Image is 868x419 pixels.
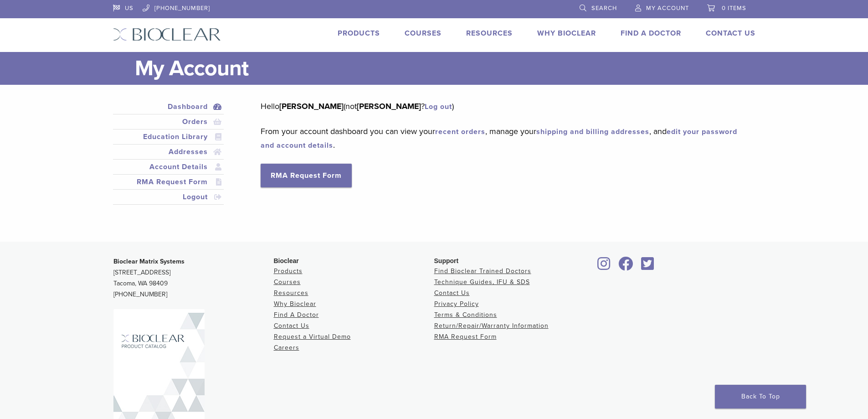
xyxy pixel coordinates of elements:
[435,127,485,136] a: recent orders
[722,5,746,12] span: 0 items
[274,322,309,330] a: Contact Us
[113,256,274,300] p: [STREET_ADDRESS] Tacoma, WA 98409 [PHONE_NUMBER]
[595,262,614,271] a: Bioclear
[274,344,299,352] a: Careers
[274,289,308,297] a: Resources
[261,99,741,113] p: Hello (not ? )
[274,311,319,319] a: Find A Doctor
[274,333,351,341] a: Request a Virtual Demo
[115,116,222,127] a: Orders
[338,29,380,38] a: Products
[274,278,301,286] a: Courses
[261,164,352,187] a: RMA Request Form
[279,101,344,111] strong: [PERSON_NAME]
[621,29,681,38] a: Find A Doctor
[434,257,459,264] span: Support
[646,5,689,12] span: My Account
[115,191,222,202] a: Logout
[115,176,222,187] a: RMA Request Form
[274,267,303,275] a: Products
[113,99,224,216] nav: Account pages
[616,262,637,271] a: Bioclear
[715,385,806,409] a: Back To Top
[537,29,596,38] a: Why Bioclear
[434,289,470,297] a: Contact Us
[113,258,185,265] strong: Bioclear Matrix Systems
[638,262,657,271] a: Bioclear
[434,300,479,308] a: Privacy Policy
[434,333,497,341] a: RMA Request Form
[113,28,221,41] img: Bioclear
[706,29,755,38] a: Contact Us
[466,29,513,38] a: Resources
[434,267,531,275] a: Find Bioclear Trained Doctors
[261,124,741,152] p: From your account dashboard you can view your , manage your , and .
[115,161,222,172] a: Account Details
[135,52,755,85] h1: My Account
[115,131,222,142] a: Education Library
[115,101,222,112] a: Dashboard
[434,322,549,330] a: Return/Repair/Warranty Information
[536,127,649,136] a: shipping and billing addresses
[434,311,497,319] a: Terms & Conditions
[434,278,530,286] a: Technique Guides, IFU & SDS
[425,102,452,111] a: Log out
[274,257,299,264] span: Bioclear
[591,5,617,12] span: Search
[274,300,316,308] a: Why Bioclear
[115,146,222,157] a: Addresses
[405,29,442,38] a: Courses
[357,101,421,111] strong: [PERSON_NAME]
